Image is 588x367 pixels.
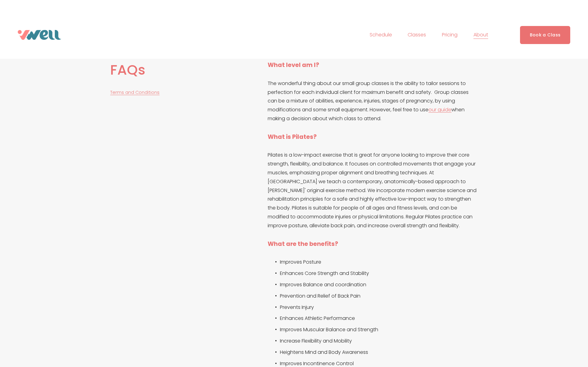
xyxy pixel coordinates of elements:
a: folder dropdown [408,30,426,40]
a: Schedule [370,30,392,40]
strong: What level am I? [268,61,319,69]
p: Prevention and Relief of Back Pain [280,292,478,301]
p: Improves Balance and coordination [280,280,478,289]
p: The wonderful thing about our small group classes is the ability to tailor sessions to perfection... [268,79,478,123]
h2: FAQs [110,61,257,79]
span: About [473,31,488,39]
p: Enhances Core Strength and Stability [280,269,478,278]
a: our guide [428,106,451,113]
a: folder dropdown [473,30,488,40]
a: Book a Class [520,26,571,44]
span: Classes [408,31,426,39]
p: Pilates is a low-impact exercise that is great for anyone looking to improve their core strength,... [268,151,478,230]
img: VWell [18,30,61,40]
p: Increase Flexibility and Mobility [280,337,478,346]
p: Heightens Mind and Body Awareness [280,348,478,357]
p: Enhances Athletic Performance [280,314,478,323]
p: Improves Muscular Balance and Strength [280,325,478,334]
strong: What is Pilates? [268,133,317,141]
a: Pricing [442,30,458,40]
a: Terms and Conditions [110,89,160,95]
p: Improves Posture [280,258,478,267]
strong: What are the benefits? [268,240,338,248]
p: Prevents Injury [280,303,478,312]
